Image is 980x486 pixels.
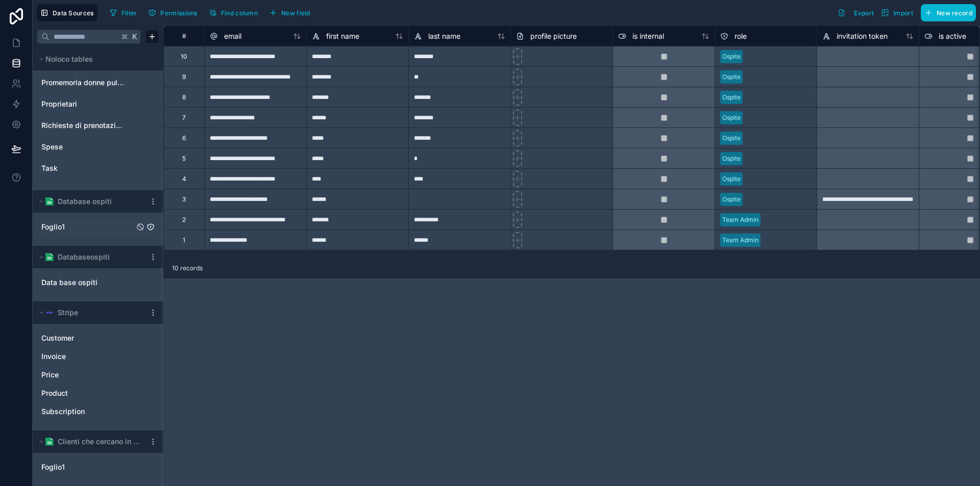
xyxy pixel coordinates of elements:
div: Team Admin [722,236,758,245]
a: Data base ospiti [41,277,134,288]
span: Price [41,370,59,380]
button: Google Sheets logoDatabaseospiti [37,250,145,264]
div: Foglio1 [37,459,159,475]
span: invitation token [837,31,888,41]
div: 7 [182,114,186,122]
div: Ospite [722,72,741,82]
a: New record [917,4,976,21]
span: Invoice [41,351,66,362]
button: Stripe [37,305,145,320]
span: Database ospiti [58,196,112,207]
div: Invoice [37,348,159,365]
div: Task [37,160,159,176]
span: email [224,31,241,41]
div: 8 [182,93,186,101]
span: Noloco tables [45,54,93,64]
span: Export [854,9,874,17]
a: Customer [41,333,134,343]
span: Foglio1 [41,462,65,472]
div: Promemoria donne pulizia [37,74,159,91]
span: K [131,33,138,40]
div: Spese [37,139,159,155]
span: role [734,31,747,41]
div: Ospite [722,52,741,61]
div: Proprietari [37,96,159,112]
span: profile picture [530,31,577,41]
a: Foglio1 [41,462,134,472]
a: Proprietari [41,99,124,109]
span: Product [41,388,68,398]
span: Customer [41,333,74,343]
div: 3 [182,195,186,203]
span: Databaseospiti [58,252,110,262]
span: Import [893,9,913,17]
span: New field [281,9,310,17]
button: Data Sources [37,4,97,21]
span: Task [41,163,58,173]
button: Noloco tables [37,52,153,66]
div: 6 [182,134,186,142]
div: Customer [37,330,159,346]
span: Stripe [58,308,78,318]
div: Subscription [37,403,159,420]
div: Data base ospiti [37,274,159,291]
div: 5 [182,155,186,163]
span: Find column [221,9,258,17]
span: Proprietari [41,99,77,109]
button: Permissions [144,5,201,20]
span: is active [939,31,966,41]
span: is internal [632,31,664,41]
div: Richieste di prenotazione future [37,117,159,134]
div: 4 [182,175,186,183]
span: Subscription [41,406,85,417]
a: Subscription [41,406,134,417]
a: Product [41,388,134,398]
button: Import [877,4,917,21]
a: Invoice [41,351,134,362]
span: first name [326,31,359,41]
div: Ospite [722,195,741,204]
span: Clienti che cercano in affitto [PERSON_NAME] [58,437,140,447]
span: last name [428,31,460,41]
span: Filter [121,9,137,17]
div: 9 [182,73,186,81]
button: Google Sheets logoDatabase ospiti [37,194,145,209]
button: Find column [205,5,261,20]
img: Google Sheets logo [45,197,54,206]
span: Foglio1 [41,222,65,232]
div: Ospite [722,93,741,102]
div: 10 [181,53,187,61]
div: # [171,32,197,40]
a: Foglio1 [41,222,134,232]
a: Price [41,370,134,380]
div: Ospite [722,154,741,163]
a: Permissions [144,5,205,20]
div: Ospite [722,174,741,184]
button: Export [834,4,877,21]
button: Filter [106,5,141,20]
button: New field [265,5,314,20]
div: 2 [182,216,186,224]
span: Spese [41,142,63,152]
span: New record [937,9,972,17]
a: Spese [41,142,124,152]
a: Promemoria donne pulizia [41,78,124,88]
div: Ospite [722,113,741,122]
div: Product [37,385,159,401]
span: Permissions [160,9,197,17]
span: Data base ospiti [41,277,97,288]
div: Team Admin [722,215,758,224]
div: Ospite [722,134,741,143]
div: Price [37,367,159,383]
div: 1 [183,236,185,244]
a: Richieste di prenotazione future [41,120,124,131]
a: Task [41,163,124,173]
button: New record [921,4,976,21]
img: svg+xml,%3c [45,309,54,317]
div: Foglio1 [37,219,159,235]
span: 10 records [172,264,203,272]
button: Google Sheets logoClienti che cercano in affitto [PERSON_NAME] [37,434,145,449]
span: Data Sources [53,9,94,17]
